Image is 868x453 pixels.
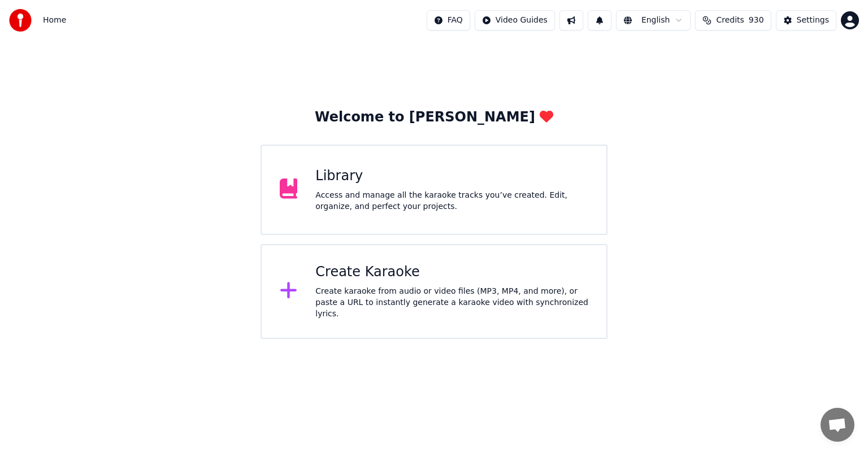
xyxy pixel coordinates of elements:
[315,286,588,320] div: Create karaoke from audio or video files (MP3, MP4, and more), or paste a URL to instantly genera...
[695,10,771,31] button: Credits930
[716,15,744,26] span: Credits
[776,10,836,31] button: Settings
[315,167,588,185] div: Library
[427,10,470,31] button: FAQ
[315,190,588,212] div: Access and manage all the karaoke tracks you’ve created. Edit, organize, and perfect your projects.
[749,15,764,26] span: 930
[9,9,32,32] img: youka
[315,108,553,127] div: Welcome to [PERSON_NAME]
[43,15,66,26] span: Home
[821,408,854,442] div: Open chat
[315,263,588,281] div: Create Karaoke
[43,15,66,26] nav: breadcrumb
[475,10,555,31] button: Video Guides
[797,15,829,26] div: Settings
